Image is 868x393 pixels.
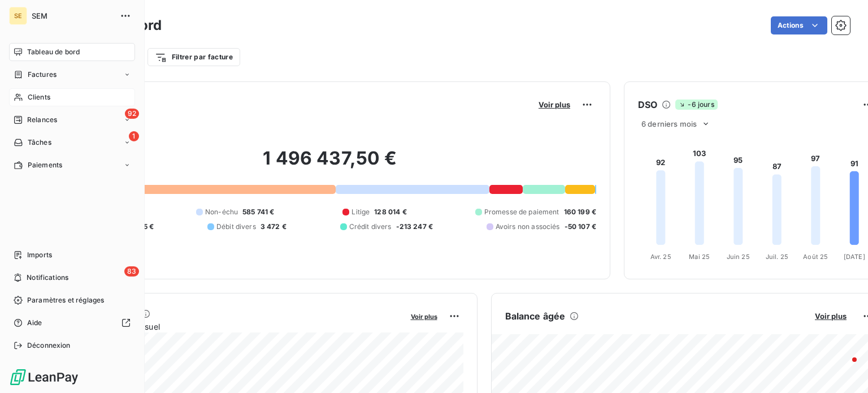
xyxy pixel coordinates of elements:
[539,100,570,109] span: Voir plus
[27,318,42,328] span: Aide
[9,314,135,332] a: Aide
[564,207,596,217] span: 160 199 €
[496,222,560,232] span: Avoirs non associés
[125,109,139,119] span: 92
[675,100,717,110] span: -6 jours
[641,119,697,128] span: 6 derniers mois
[64,321,403,332] span: Chiffre d'affaires mensuel
[396,222,433,232] span: -213 247 €
[830,355,857,382] iframe: Intercom live chat
[351,207,370,217] span: Litige
[261,222,287,232] span: 3 472 €
[27,115,57,125] span: Relances
[811,311,850,321] button: Voir plus
[124,266,139,277] span: 83
[407,311,441,321] button: Voir plus
[9,368,79,386] img: Logo LeanPay
[28,92,50,102] span: Clients
[638,98,657,111] h6: DSO
[727,253,750,261] tspan: Juin 25
[27,295,104,305] span: Paramètres et réglages
[535,100,574,110] button: Voir plus
[411,313,437,321] span: Voir plus
[27,250,52,260] span: Imports
[9,7,27,25] div: SE
[147,48,240,66] button: Filtrer par facture
[844,253,865,261] tspan: [DATE]
[28,160,62,170] span: Paiements
[27,340,71,351] span: Déconnexion
[484,207,559,217] span: Promesse de paiement
[216,222,256,232] span: Débit divers
[766,253,788,261] tspan: Juil. 25
[129,131,139,141] span: 1
[28,137,51,148] span: Tâches
[565,222,596,232] span: -50 107 €
[650,253,671,261] tspan: Avr. 25
[32,11,113,20] span: SEM
[242,207,274,217] span: 585 741 €
[27,47,80,57] span: Tableau de bord
[27,273,68,283] span: Notifications
[205,207,238,217] span: Non-échu
[349,222,392,232] span: Crédit divers
[803,253,828,261] tspan: Août 25
[815,312,847,321] span: Voir plus
[64,147,596,181] h2: 1 496 437,50 €
[374,207,406,217] span: 128 014 €
[771,16,827,34] button: Actions
[689,253,710,261] tspan: Mai 25
[505,309,566,323] h6: Balance âgée
[28,70,57,80] span: Factures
